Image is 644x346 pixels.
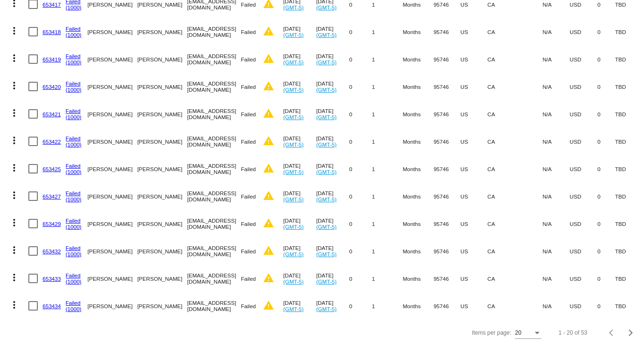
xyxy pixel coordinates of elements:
mat-cell: [PERSON_NAME] [137,45,187,73]
mat-cell: 95746 [434,128,461,155]
a: (1000) [66,169,82,175]
mat-cell: [DATE] [283,292,316,320]
mat-cell: 95746 [434,182,461,210]
mat-cell: 1 [372,182,402,210]
mat-icon: warning [263,53,274,64]
a: (GMT-5) [283,306,304,312]
mat-icon: more_vert [9,244,20,256]
mat-cell: [DATE] [283,182,316,210]
a: Failed [66,300,81,306]
mat-cell: USD [570,237,598,265]
mat-cell: USD [570,155,598,182]
mat-cell: USD [570,292,598,320]
mat-icon: warning [263,300,274,311]
mat-icon: warning [263,135,274,147]
a: (GMT-5) [316,4,337,10]
mat-cell: N/A [542,45,569,73]
a: (GMT-5) [316,196,337,202]
a: Failed [66,272,81,278]
mat-cell: N/A [542,182,569,210]
mat-icon: warning [263,80,274,92]
mat-cell: Months [403,155,434,182]
mat-cell: N/A [542,100,569,128]
mat-cell: [DATE] [316,210,349,237]
mat-icon: more_vert [9,272,20,283]
div: 1 - 20 of 53 [558,329,587,336]
mat-cell: [EMAIL_ADDRESS][DOMAIN_NAME] [187,292,241,320]
div: Items per page: [472,329,511,336]
span: 20 [515,329,521,336]
mat-cell: N/A [542,292,569,320]
mat-cell: 1 [372,237,402,265]
mat-cell: US [461,237,487,265]
mat-cell: [EMAIL_ADDRESS][DOMAIN_NAME] [187,73,241,100]
a: (GMT-5) [283,278,304,285]
mat-cell: [EMAIL_ADDRESS][DOMAIN_NAME] [187,128,241,155]
mat-icon: more_vert [9,80,20,91]
mat-icon: more_vert [9,190,20,201]
mat-cell: [PERSON_NAME] [137,210,187,237]
a: (GMT-5) [316,306,337,312]
a: 653422 [43,138,61,145]
mat-cell: CA [487,182,514,210]
mat-cell: N/A [542,210,569,237]
mat-cell: CA [487,155,514,182]
mat-cell: N/A [542,265,569,292]
mat-cell: 0 [597,182,615,210]
a: (1000) [66,224,82,230]
span: Failed [241,56,256,62]
mat-cell: 95746 [434,237,461,265]
a: (GMT-5) [316,32,337,38]
mat-cell: 0 [597,45,615,73]
a: (1000) [66,141,82,147]
mat-cell: N/A [542,73,569,100]
mat-cell: [EMAIL_ADDRESS][DOMAIN_NAME] [187,237,241,265]
a: Failed [66,26,81,32]
mat-cell: [DATE] [283,73,316,100]
a: (GMT-5) [316,169,337,175]
mat-cell: CA [487,73,514,100]
mat-cell: 0 [349,155,372,182]
mat-cell: 95746 [434,265,461,292]
mat-cell: 1 [372,73,402,100]
a: 653418 [43,29,61,35]
mat-cell: US [461,73,487,100]
mat-cell: 0 [349,128,372,155]
a: (GMT-5) [283,86,304,93]
mat-cell: 0 [349,45,372,73]
a: (GMT-5) [316,251,337,257]
mat-cell: 1 [372,128,402,155]
mat-cell: [DATE] [283,45,316,73]
a: Failed [66,80,81,86]
mat-cell: [PERSON_NAME] [137,155,187,182]
a: 653421 [43,111,61,117]
mat-cell: [EMAIL_ADDRESS][DOMAIN_NAME] [187,18,241,45]
mat-cell: [EMAIL_ADDRESS][DOMAIN_NAME] [187,182,241,210]
span: Failed [241,248,256,254]
mat-cell: 0 [349,237,372,265]
mat-cell: Months [403,73,434,100]
mat-cell: [EMAIL_ADDRESS][DOMAIN_NAME] [187,210,241,237]
a: 653417 [43,1,61,8]
mat-cell: 95746 [434,45,461,73]
mat-cell: 95746 [434,100,461,128]
a: 653434 [43,303,61,309]
mat-cell: US [461,45,487,73]
mat-cell: [DATE] [316,182,349,210]
span: Failed [241,193,256,199]
mat-cell: [DATE] [316,45,349,73]
a: Failed [66,53,81,59]
mat-cell: US [461,292,487,320]
mat-cell: 1 [372,100,402,128]
span: Failed [241,138,256,145]
a: 653429 [43,221,61,227]
a: (1000) [66,306,82,312]
mat-cell: [PERSON_NAME] [137,128,187,155]
mat-cell: 95746 [434,73,461,100]
mat-cell: CA [487,128,514,155]
mat-cell: 0 [597,237,615,265]
mat-icon: more_vert [9,162,20,173]
a: (GMT-5) [283,251,304,257]
a: Failed [66,163,81,169]
mat-cell: 0 [349,210,372,237]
